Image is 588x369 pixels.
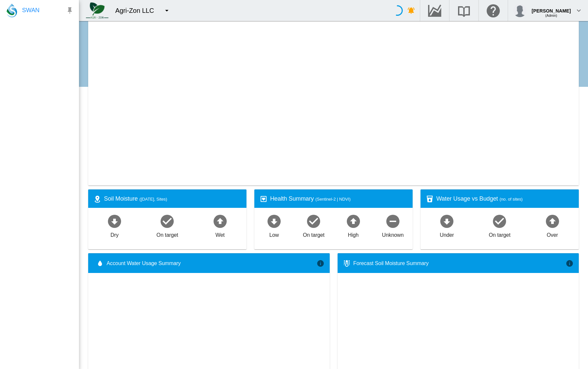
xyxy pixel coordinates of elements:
[159,213,175,229] md-icon: icon-checkbox-marked-circle
[115,6,160,15] div: Agri-Zon LLC
[436,195,574,203] div: Water Usage vs Budget
[22,6,39,14] span: SWAN
[545,14,557,17] span: (Admin)
[216,229,225,239] div: Wet
[66,7,74,14] md-icon: icon-pin
[260,195,268,203] md-icon: icon-heart-box-outline
[343,259,351,267] md-icon: icon-thermometer-lines
[303,229,324,239] div: On target
[439,213,455,229] md-icon: icon-arrow-down-bold-circle
[266,213,282,229] md-icon: icon-arrow-down-bold-circle
[407,7,415,14] md-icon: icon-bell-ring
[93,195,101,203] md-icon: icon-map-marker-radius
[270,195,407,203] div: Health Summary
[140,197,167,202] span: ([DATE], Sites)
[499,197,523,202] span: (no. of sites)
[492,213,507,229] md-icon: icon-checkbox-marked-circle
[7,4,17,17] img: SWAN-Landscape-Logo-Colour-drop.png
[427,7,443,14] md-icon: Go to the Data Hub
[348,229,359,239] div: High
[513,4,526,17] img: profile.jpg
[456,7,472,14] md-icon: Search the knowledge base
[107,213,122,229] md-icon: icon-arrow-down-bold-circle
[485,7,501,14] md-icon: Click here for help
[163,7,171,14] md-icon: icon-menu-down
[489,229,510,239] div: On target
[104,195,241,203] div: Soil Moisture
[306,213,321,229] md-icon: icon-checkbox-marked-circle
[382,229,404,239] div: Unknown
[316,197,351,202] span: (Sentinel-2 | NDVI)
[575,7,583,14] md-icon: icon-chevron-down
[545,213,560,229] md-icon: icon-arrow-up-bold-circle
[532,5,571,12] div: [PERSON_NAME]
[547,229,558,239] div: Over
[426,195,434,203] md-icon: icon-cup-water
[385,213,401,229] md-icon: icon-minus-circle
[269,229,279,239] div: Low
[405,4,418,17] button: icon-bell-ring
[566,259,574,267] md-icon: icon-information
[160,4,173,17] button: icon-menu-down
[86,2,109,19] img: 7FicoSLW9yRjj7F2+0uvjPufP+ga39vogPu+G1+wvBtcm3fNv859aGr42DJ5pXiEAAAAAAAAAAAAAAAAAAAAAAAAAAAAAAAAA...
[440,229,454,239] div: Under
[345,213,361,229] md-icon: icon-arrow-up-bold-circle
[96,259,104,267] md-icon: icon-water
[317,259,324,267] md-icon: icon-information
[111,229,119,239] div: Dry
[107,260,317,267] span: Account Water Usage Summary
[212,213,228,229] md-icon: icon-arrow-up-bold-circle
[353,260,566,267] div: Forecast Soil Moisture Summary
[157,229,178,239] div: On target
